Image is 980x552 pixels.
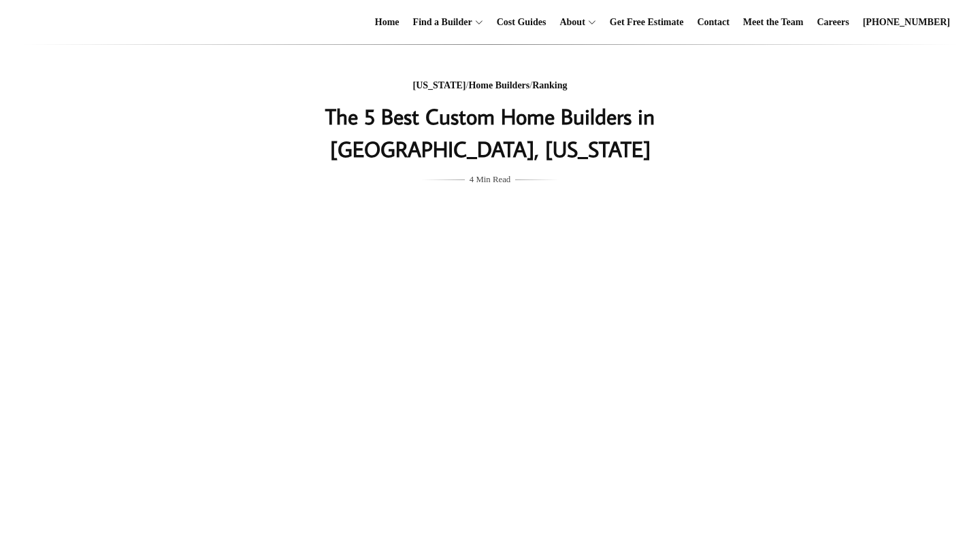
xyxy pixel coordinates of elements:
a: [US_STATE] [412,80,465,90]
h1: The 5 Best Custom Home Builders in [GEOGRAPHIC_DATA], [US_STATE] [218,100,762,165]
a: Meet the Team [738,1,809,44]
div: / / [218,77,762,94]
a: Ranking [532,80,567,90]
a: Find a Builder [408,1,472,44]
a: [PHONE_NUMBER] [857,1,955,44]
a: Careers [812,1,855,44]
a: Get Free Estimate [604,1,689,44]
span: 4 Min Read [470,172,510,187]
a: Contact [691,1,734,44]
a: About [554,1,585,44]
a: Home [370,1,405,44]
a: Home Builders [468,80,529,90]
a: Cost Guides [491,1,552,44]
